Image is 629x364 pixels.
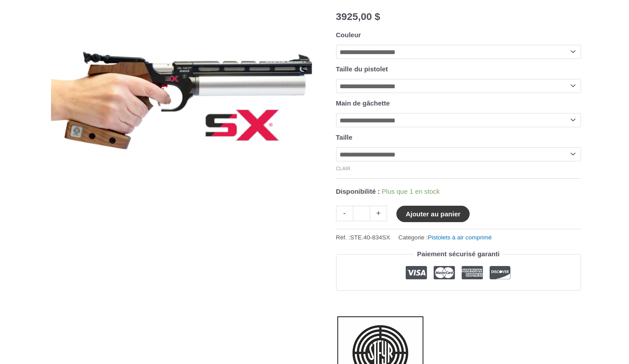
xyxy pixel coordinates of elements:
span: Plus que 1 en stock [382,188,440,195]
a: Effacer les options [336,166,351,171]
label: Taille [336,133,352,141]
label: Couleur [336,31,361,39]
iframe: Customer reviews powered by Trustpilot [336,297,581,308]
bdi: 925,00 $ [336,11,380,22]
input: quantité de produit [353,206,370,221]
legend: Paiement sécurisé garanti [414,248,503,260]
span: 3 [336,11,342,22]
label: Taille du pistolet [336,65,388,73]
button: Ajouter au panier [396,206,470,222]
a: Pistolets à air comprimé [428,234,492,241]
span: Catégorie : [399,232,492,243]
a: - [336,206,353,221]
span: Réf. : [336,232,390,243]
span: Disponibilité : [336,188,380,195]
span: STE.40-834SX [350,234,390,241]
a: + [370,206,387,221]
label: Main de gâchette [336,99,390,107]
